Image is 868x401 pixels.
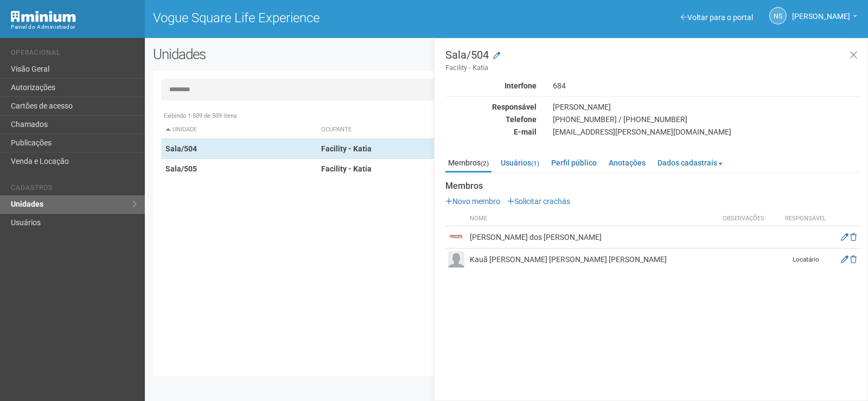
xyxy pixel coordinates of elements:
[792,2,850,21] span: Nicolle Silva
[655,155,725,171] a: Dados cadastrais
[769,7,787,24] a: NS
[161,111,852,121] div: Exibindo 1-509 de 509 itens
[545,114,867,124] div: [PHONE_NUMBER] / [PHONE_NUMBER]
[437,81,545,91] div: Interfone
[467,212,720,226] th: Nome
[11,184,137,195] li: Cadastros
[11,49,137,60] li: Operacional
[467,226,720,249] td: [PERSON_NAME] dos [PERSON_NAME]
[681,13,753,22] a: Voltar para o portal
[445,49,859,73] h3: Sala/504
[778,212,833,226] th: Responsável
[850,255,857,264] a: Excluir membro
[437,114,545,124] div: Telefone
[445,181,859,191] strong: Membros
[531,160,539,167] small: (1)
[445,197,500,206] a: Novo membro
[165,144,197,153] strong: Sala/504
[720,212,779,226] th: Observações
[548,155,599,171] a: Perfil público
[606,155,648,171] a: Anotações
[321,164,372,173] strong: Facility - Katia
[545,81,867,91] div: 684
[11,22,137,32] div: Painel do Administrador
[437,127,545,137] div: E-mail
[467,249,720,271] td: Kauã [PERSON_NAME] [PERSON_NAME] [PERSON_NAME]
[153,11,499,25] h1: Vogue Square Life Experience
[445,155,492,173] a: Membros(2)
[448,229,464,245] img: user.png
[778,249,833,271] td: Locatário
[165,164,197,173] strong: Sala/505
[437,102,545,112] div: Responsável
[445,63,859,73] small: Facility - Katia
[153,46,438,62] h2: Unidades
[792,14,857,22] a: [PERSON_NAME]
[321,144,372,153] strong: Facility - Katia
[11,11,76,22] img: Minium
[481,160,489,167] small: (2)
[850,233,857,241] a: Excluir membro
[545,127,867,137] div: [EMAIL_ADDRESS][PERSON_NAME][DOMAIN_NAME]
[448,251,464,268] img: user.png
[498,155,542,171] a: Usuários(1)
[161,121,317,139] th: Unidade: activate to sort column descending
[317,121,601,139] th: Ocupante: activate to sort column ascending
[841,255,848,264] a: Editar membro
[545,102,867,112] div: [PERSON_NAME]
[841,233,848,241] a: Editar membro
[507,197,570,206] a: Solicitar crachás
[493,50,500,61] a: Modificar a unidade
